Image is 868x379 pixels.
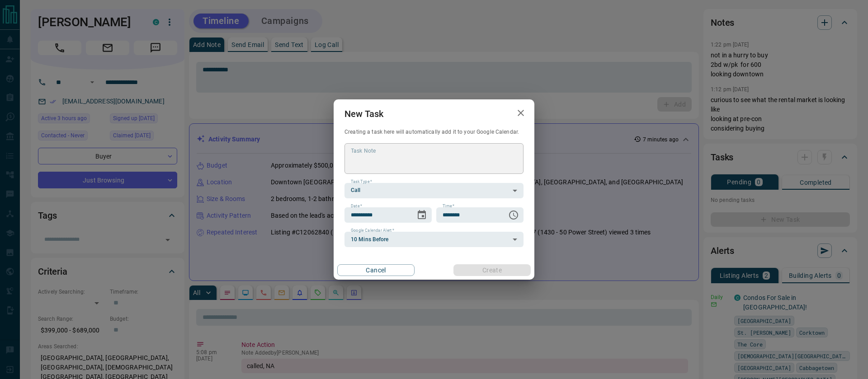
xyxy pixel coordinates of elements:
h2: New Task [334,99,394,128]
label: Task Type [351,179,372,185]
button: Choose date, selected date is Sep 17, 2025 [413,206,431,224]
label: Google Calendar Alert [351,228,394,234]
p: Creating a task here will automatically add it to your Google Calendar. [344,128,524,136]
button: Cancel [337,264,415,276]
label: Date [351,203,362,209]
button: Choose time, selected time is 2:00 PM [505,206,523,224]
div: Call [344,183,524,198]
div: 10 Mins Before [344,232,524,247]
label: Time [443,203,454,209]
